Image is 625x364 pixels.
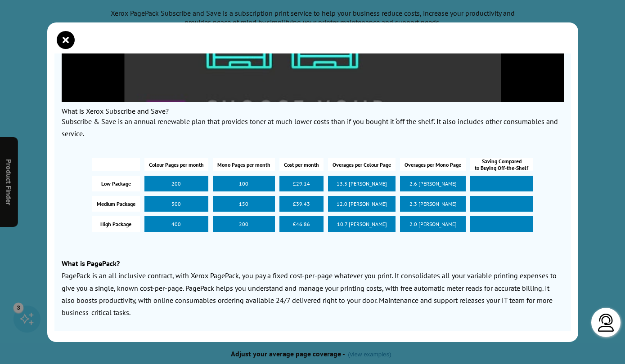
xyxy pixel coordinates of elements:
[213,158,275,171] span: Mono Pages per month
[400,216,466,232] span: 2.0 [PERSON_NAME]
[279,158,324,171] span: Cost per month
[92,176,140,191] span: Low Package
[597,314,615,332] img: user-headset-light.svg
[144,176,208,191] span: 200
[400,176,466,191] span: 2.6 [PERSON_NAME]
[144,158,208,171] span: Colour Pages per month
[62,107,564,115] div: What is Xerox Subscribe and Save?
[328,158,396,171] span: Overages per Colour Page
[92,196,140,212] span: Medium Package
[279,176,324,191] span: £29.14
[400,196,466,212] span: 2.3 [PERSON_NAME]
[62,259,564,268] div: What is PagePack?
[470,158,533,171] span: Saving Compared to Buying Off-the-Shelf
[92,216,140,232] span: High Package
[328,216,396,232] span: 10.7 [PERSON_NAME]
[279,216,324,232] span: £46.86
[59,33,72,47] button: close modal
[62,329,564,338] div: How can PagePack save me money?
[62,115,564,140] p: Subscribe & Save is an annual renewable plan that provides toner at much lower costs than if you ...
[144,196,208,212] span: 300
[213,216,275,232] span: 200
[328,196,396,212] span: 12.0 [PERSON_NAME]
[213,196,275,212] span: 150
[279,196,324,212] span: £39.43
[213,176,275,191] span: 100
[400,158,466,171] span: Overages per Mono Page
[62,270,564,319] p: PagePack is an all inclusive contract, with Xerox PagePack, you pay a fixed cost-per-page whateve...
[144,216,208,232] span: 400
[328,176,396,191] span: 13.3 [PERSON_NAME]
